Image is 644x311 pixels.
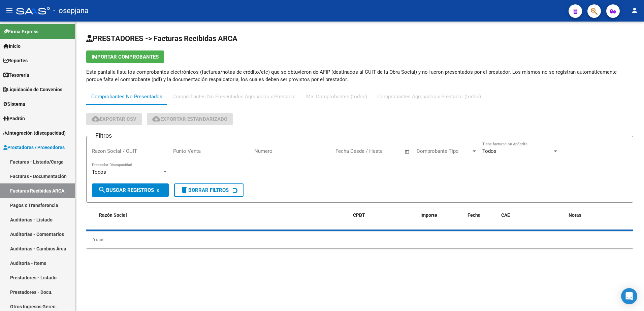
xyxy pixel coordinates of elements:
mat-icon: cloud_download [92,115,100,123]
div: Open Intercom Messenger [621,288,637,304]
span: Notas [569,212,581,218]
span: Importar Comprobantes [92,54,159,60]
div: Comprobantes Agrupados x Prestador (todos) [377,93,481,100]
datatable-header-cell: Razón Social [96,208,350,222]
span: Razón Social [99,212,127,218]
span: Inicio [3,42,21,50]
span: Exportar CSV [92,116,136,122]
mat-icon: search [98,186,106,194]
span: Sistema [3,100,25,108]
datatable-header-cell: Fecha [465,208,498,222]
div: Comprobantes No Presentados [91,93,162,100]
button: Buscar Registros [92,183,169,197]
div: Comprobantes No Presentados Agrupados x Prestador [172,93,296,100]
span: CAE [501,212,510,218]
span: Todos [482,148,496,154]
button: Importar Comprobantes [86,50,164,63]
span: Integración (discapacidad) [3,129,66,137]
p: Esta pantalla lista los comprobantes electrónicos (facturas/notas de crédito/etc) que se obtuvier... [86,68,633,83]
span: Prestadores / Proveedores [3,144,65,151]
span: Importe [420,212,437,218]
input: Fecha fin [369,148,401,154]
mat-icon: person [631,6,639,14]
span: - osepjana [53,3,89,18]
span: Fecha [468,212,481,218]
span: Firma Express [3,28,38,35]
datatable-header-cell: CPBT [350,208,418,222]
input: Fecha inicio [335,148,363,154]
span: Comprobante Tipo [417,148,471,154]
mat-icon: delete [180,186,188,194]
datatable-header-cell: Notas [566,208,633,222]
span: Reportes [3,57,28,64]
datatable-header-cell: CAE [498,208,566,222]
span: Buscar Registros [98,187,154,193]
mat-icon: cloud_download [152,115,160,123]
span: Liquidación de Convenios [3,86,62,93]
span: Tesorería [3,71,29,79]
h2: PRESTADORES -> Facturas Recibidas ARCA [86,32,633,45]
span: Todos [92,169,106,175]
span: Exportar Estandarizado [152,116,227,122]
div: 0 total [86,232,633,248]
span: CPBT [353,212,365,218]
span: Borrar Filtros [180,187,229,193]
span: Padrón [3,115,25,122]
div: Mis Comprobantes (todos) [306,93,367,100]
datatable-header-cell: Importe [418,208,465,222]
mat-icon: menu [5,6,13,14]
button: Exportar Estandarizado [147,113,233,125]
h3: Filtros [92,131,115,140]
button: Exportar CSV [86,113,142,125]
button: Borrar Filtros [174,183,244,197]
button: Open calendar [404,148,411,155]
